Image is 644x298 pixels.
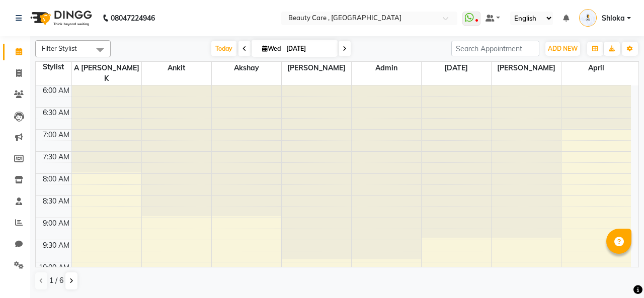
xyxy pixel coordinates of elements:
[352,62,421,74] span: Admin
[211,41,236,56] span: Today
[561,62,631,74] span: April
[41,152,71,162] div: 7:30 AM
[492,62,561,74] span: [PERSON_NAME]
[42,44,77,52] span: Filter Stylist
[422,62,491,74] span: [DATE]
[41,130,71,140] div: 7:00 AM
[41,218,71,229] div: 9:00 AM
[36,62,71,72] div: Stylist
[602,13,625,24] span: Shloka
[41,174,71,184] div: 8:00 AM
[41,108,71,118] div: 6:30 AM
[26,4,95,32] img: logo
[41,85,71,96] div: 6:00 AM
[282,62,351,74] span: [PERSON_NAME]
[49,275,63,286] span: 1 / 6
[260,45,283,52] span: Wed
[283,41,334,56] input: 2025-09-03
[41,196,71,207] div: 8:30 AM
[111,4,155,32] b: 08047224946
[142,62,211,74] span: Ankit
[41,240,71,251] div: 9:30 AM
[451,41,539,56] input: Search Appointment
[72,62,141,85] span: A [PERSON_NAME] K
[545,42,580,56] button: ADD NEW
[212,62,281,74] span: Akshay
[548,45,578,52] span: ADD NEW
[37,262,71,273] div: 10:00 AM
[579,9,597,27] img: Shloka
